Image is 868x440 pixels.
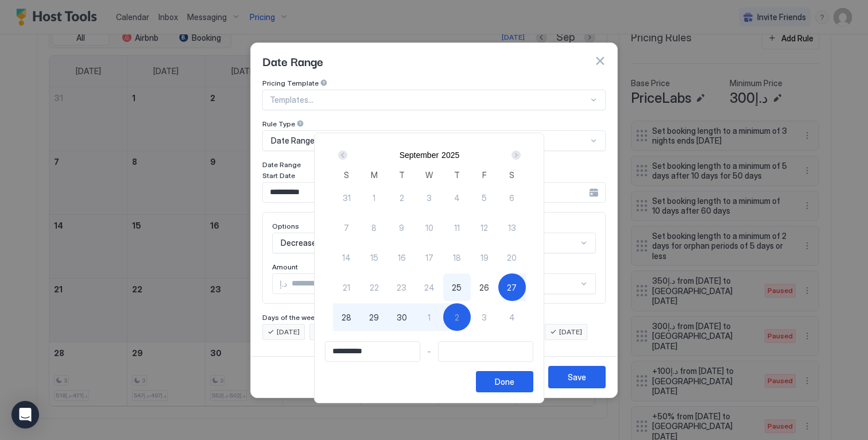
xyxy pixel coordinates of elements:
span: 12 [480,222,488,234]
button: 3 [471,303,498,331]
span: 4 [454,192,460,204]
button: 1 [361,184,388,211]
button: 27 [498,273,526,301]
span: T [454,169,460,181]
button: 25 [443,273,471,301]
button: 23 [388,273,416,301]
span: 2 [455,311,459,323]
span: 25 [452,281,462,294]
button: 13 [498,214,526,241]
span: S [344,169,349,181]
button: 24 [416,273,443,301]
button: 11 [443,214,471,241]
span: 31 [343,192,351,204]
span: 3 [482,311,487,323]
div: Done [495,376,514,388]
span: 22 [370,281,379,294]
span: 19 [480,252,489,264]
span: 27 [507,281,517,294]
button: 4 [443,184,471,211]
span: 21 [343,281,350,294]
button: 17 [416,244,443,271]
button: 2 [443,303,471,331]
button: 5 [471,184,498,211]
span: T [399,169,405,181]
span: 14 [342,252,351,264]
span: 3 [427,192,432,204]
span: 28 [342,311,351,323]
button: 21 [333,273,361,301]
button: 15 [361,244,388,271]
span: 1 [373,192,375,204]
button: 10 [416,214,443,241]
span: S [509,169,514,181]
span: 5 [482,192,487,204]
button: 28 [333,303,361,331]
button: 12 [471,214,498,241]
span: W [425,169,433,181]
span: 23 [397,281,406,294]
button: Done [476,371,533,392]
div: Open Intercom Messenger [11,401,39,429]
button: September [400,150,439,160]
button: 9 [388,214,416,241]
span: 9 [399,222,404,234]
button: 19 [471,244,498,271]
button: 18 [443,244,471,271]
button: 22 [361,273,388,301]
span: 6 [509,192,514,204]
span: 13 [508,222,516,234]
span: 7 [344,222,349,234]
span: - [427,346,431,357]
span: 4 [509,311,515,323]
button: Prev [336,148,351,162]
input: Input Field [325,342,420,361]
input: Input Field [439,342,533,361]
span: 10 [425,222,433,234]
button: 30 [388,303,416,331]
button: 4 [498,303,526,331]
button: 7 [333,214,361,241]
button: 29 [361,303,388,331]
span: 24 [424,281,435,294]
button: 2 [388,184,416,211]
span: F [482,169,487,181]
button: 3 [416,184,443,211]
span: 29 [369,311,379,323]
span: 8 [371,222,377,234]
span: M [371,169,378,181]
button: 8 [361,214,388,241]
span: 11 [454,222,460,234]
span: 16 [398,252,406,264]
button: 1 [416,303,443,331]
span: 17 [425,252,433,264]
button: 6 [498,184,526,211]
span: 15 [370,252,378,264]
button: 16 [388,244,416,271]
span: 2 [400,192,404,204]
span: 30 [397,311,407,323]
button: Next [507,148,523,162]
span: 26 [479,281,489,294]
button: 26 [471,273,498,301]
button: 20 [498,244,526,271]
span: 1 [428,311,431,323]
button: 14 [333,244,361,271]
span: 20 [507,252,517,264]
button: 31 [333,184,361,211]
button: 2025 [441,150,459,160]
span: 18 [453,252,461,264]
